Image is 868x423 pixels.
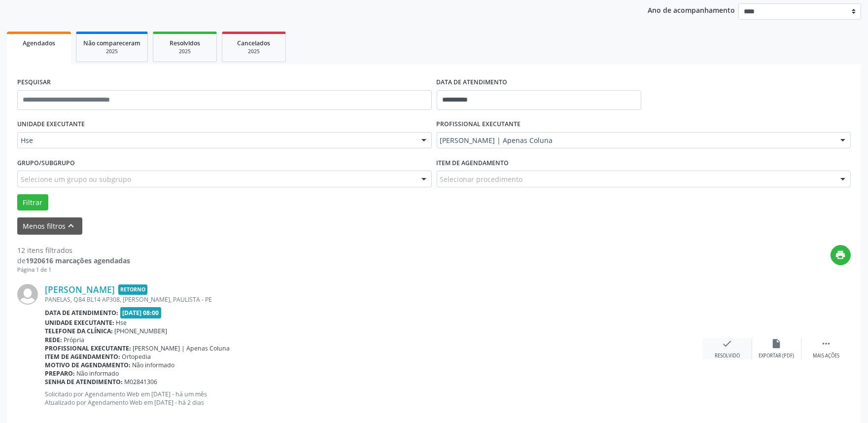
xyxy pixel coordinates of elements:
[437,155,509,171] label: Item de agendamento
[831,245,851,265] button: print
[122,352,151,361] span: Ortopedia
[45,361,131,369] b: Motivo de agendamento:
[45,390,703,407] p: Solicitado por Agendamento Web em [DATE] - há um mês Atualizado por Agendamento Web em [DATE] - h...
[125,378,158,386] span: M02841306
[170,39,200,47] span: Resolvidos
[45,369,75,378] b: Preparo:
[115,327,168,335] span: [PHONE_NUMBER]
[437,75,508,90] label: DATA DE ATENDIMENTO
[45,336,62,344] b: Rede:
[133,344,230,352] span: [PERSON_NAME] | Apenas Coluna
[83,48,140,55] div: 2025
[45,295,703,304] div: PANELAS, Q84 BL14 AP308, [PERSON_NAME], PAULISTA - PE
[821,338,832,349] i: 
[45,327,113,335] b: Telefone da clínica:
[45,318,114,327] b: Unidade executante:
[26,256,130,265] strong: 1920616 marcações agendadas
[116,318,127,327] span: Hse
[45,309,118,317] b: Data de atendimento:
[17,255,130,266] div: de
[437,117,521,132] label: PROFISSIONAL EXECUTANTE
[45,284,115,295] a: [PERSON_NAME]
[648,3,735,16] p: Ano de acompanhamento
[83,39,140,47] span: Não compareceram
[23,39,55,47] span: Agendados
[120,307,162,318] span: [DATE] 08:00
[45,352,120,361] b: Item de agendamento:
[66,220,77,231] i: keyboard_arrow_up
[722,338,733,349] i: check
[440,136,831,145] span: [PERSON_NAME] | Apenas Coluna
[17,117,85,132] label: UNIDADE EXECUTANTE
[715,352,740,359] div: Resolvido
[64,336,85,344] span: Própria
[440,174,523,184] span: Selecionar procedimento
[17,245,130,255] div: 12 itens filtrados
[77,369,119,378] span: Não informado
[133,361,175,369] span: Não informado
[17,284,38,305] img: img
[45,344,131,352] b: Profissional executante:
[238,39,271,47] span: Cancelados
[813,352,839,359] div: Mais ações
[771,338,782,349] i: insert_drive_file
[160,48,209,55] div: 2025
[17,266,130,274] div: Página 1 de 1
[45,378,123,386] b: Senha de atendimento:
[21,136,412,145] span: Hse
[759,352,795,359] div: Exportar (PDF)
[118,284,147,295] span: Retorno
[21,174,131,184] span: Selecione um grupo ou subgrupo
[17,75,51,90] label: PESQUISAR
[17,155,75,171] label: Grupo/Subgrupo
[17,194,48,211] button: Filtrar
[17,217,82,235] button: Menos filtroskeyboard_arrow_up
[835,249,846,260] i: print
[229,48,278,55] div: 2025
